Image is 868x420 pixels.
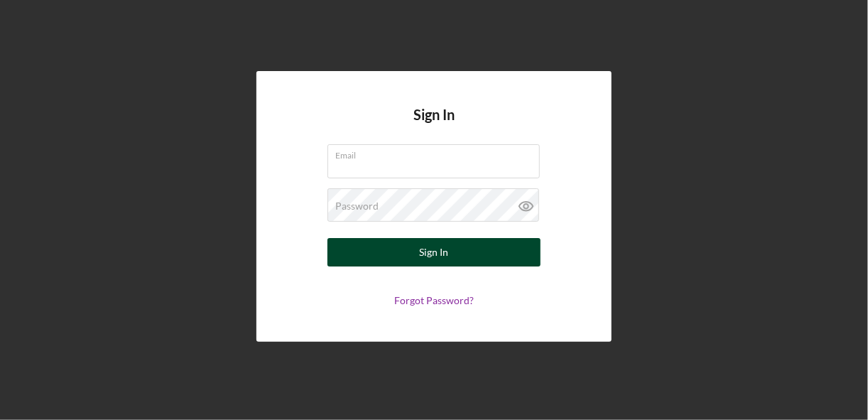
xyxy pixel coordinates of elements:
[335,200,379,212] label: Password
[394,294,474,306] a: Forgot Password?
[420,238,449,266] div: Sign In
[413,107,455,144] h4: Sign In
[327,238,541,266] button: Sign In
[335,145,540,161] label: Email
